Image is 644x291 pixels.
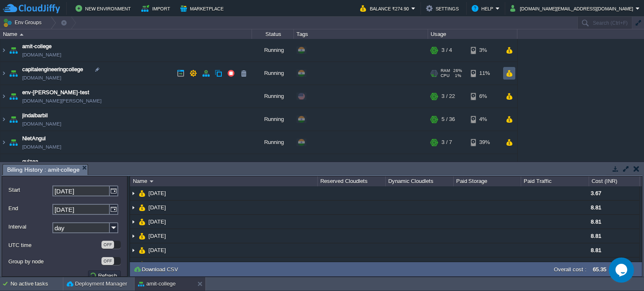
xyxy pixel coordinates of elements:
img: AMDAwAAAACH5BAEAAAAALAAAAAABAAEAAAICRAEAOw== [139,215,145,229]
span: RAM [441,68,450,73]
a: [DOMAIN_NAME] [22,51,61,59]
button: Download CSV [133,265,181,273]
label: Group by node [8,257,101,266]
button: [DOMAIN_NAME][EMAIL_ADDRESS][DOMAIN_NAME] [510,3,636,13]
button: Deployment Manager [67,280,127,288]
img: AMDAwAAAACH5BAEAAAAALAAAAAABAAEAAAICRAEAOw== [8,85,19,108]
div: OFF [101,257,114,265]
span: 26% [453,68,462,73]
div: 3 / 22 [441,85,455,108]
a: [DOMAIN_NAME] [22,143,61,151]
button: Help [472,3,496,13]
label: Start [8,185,52,194]
div: No active tasks [10,277,63,291]
img: AMDAwAAAACH5BAEAAAAALAAAAAABAAEAAAICRAEAOw== [0,85,7,108]
label: End [8,204,52,213]
img: AMDAwAAAACH5BAEAAAAALAAAAAABAAEAAAICRAEAOw== [130,258,137,271]
img: AMDAwAAAACH5BAEAAAAALAAAAAABAAEAAAICRAEAOw== [130,201,137,214]
button: Settings [426,3,461,13]
button: Import [141,3,173,13]
div: 3 / 4 [441,39,452,62]
img: AMDAwAAAACH5BAEAAAAALAAAAAABAAEAAAICRAEAOw== [139,243,145,257]
img: AMDAwAAAACH5BAEAAAAALAAAAAABAAEAAAICRAEAOw== [0,131,7,154]
div: 39% [471,131,498,154]
a: [DOMAIN_NAME][PERSON_NAME] [22,97,101,105]
div: Running [252,154,294,177]
button: Marketplace [180,3,226,13]
a: [DATE] [148,190,167,197]
div: Reserved Cloudlets [318,176,385,186]
div: Cost (INR) [589,176,639,186]
div: Running [252,62,294,85]
img: AMDAwAAAACH5BAEAAAAALAAAAAABAAEAAAICRAEAOw== [20,33,23,36]
span: 8.81 [591,204,601,211]
img: AMDAwAAAACH5BAEAAAAALAAAAAABAAEAAAICRAEAOw== [139,201,145,214]
span: [DATE] [148,232,167,239]
div: 11% [471,62,498,85]
img: AMDAwAAAACH5BAEAAAAALAAAAAABAAEAAAICRAEAOw== [139,229,145,243]
div: 4 / 12 [441,154,455,177]
iframe: chat widget [609,258,636,283]
div: Running [252,39,294,62]
div: Status [252,29,293,39]
div: OFF [101,241,114,249]
span: CPU [441,73,449,78]
label: 65.35 [593,266,606,273]
div: Name [131,176,317,186]
a: quizea [22,157,38,166]
img: AMDAwAAAACH5BAEAAAAALAAAAAABAAEAAAICRAEAOw== [8,108,19,131]
img: AMDAwAAAACH5BAEAAAAALAAAAAABAAEAAAICRAEAOw== [150,180,153,183]
div: Running [252,131,294,154]
span: capitalengineeringcollege [22,65,83,74]
label: UTC time [8,241,101,250]
div: Paid Traffic [522,176,589,186]
button: Refresh [89,272,119,279]
img: AMDAwAAAACH5BAEAAAAALAAAAAABAAEAAAICRAEAOw== [130,215,137,229]
img: AMDAwAAAACH5BAEAAAAALAAAAAABAAEAAAICRAEAOw== [8,62,19,85]
div: 3 / 7 [441,131,452,154]
span: 3.67 [591,190,601,196]
a: [DATE] [148,261,167,268]
span: 8.81 [591,247,601,253]
a: amit-college [22,42,52,51]
img: AMDAwAAAACH5BAEAAAAALAAAAAABAAEAAAICRAEAOw== [0,39,7,62]
img: AMDAwAAAACH5BAEAAAAALAAAAAABAAEAAAICRAEAOw== [130,243,137,257]
label: Overall cost : [554,266,587,273]
button: New Environment [75,3,133,13]
img: AMDAwAAAACH5BAEAAAAALAAAAAABAAEAAAICRAEAOw== [130,229,137,243]
div: 5 / 36 [441,108,455,131]
a: [DOMAIN_NAME] [22,74,61,82]
a: jindalbarbil [22,111,48,120]
img: AMDAwAAAACH5BAEAAAAALAAAAAABAAEAAAICRAEAOw== [8,131,19,154]
button: Env Groups [3,17,44,28]
div: 12% [471,154,498,177]
img: CloudJiffy [3,3,60,14]
img: AMDAwAAAACH5BAEAAAAALAAAAAABAAEAAAICRAEAOw== [0,154,7,177]
label: Interval [8,222,52,231]
span: 1% [453,73,461,78]
a: NietAngul [22,134,46,143]
div: 6% [471,85,498,108]
a: [DATE] [148,204,167,211]
span: [DATE] [148,247,167,254]
div: 3% [471,39,498,62]
img: AMDAwAAAACH5BAEAAAAALAAAAAABAAEAAAICRAEAOw== [0,108,7,131]
a: [DOMAIN_NAME] [22,120,61,128]
div: Running [252,85,294,108]
div: 4% [471,108,498,131]
span: 8.81 [591,233,601,239]
div: Tags [294,29,428,39]
div: Running [252,108,294,131]
span: [DATE] [148,218,167,225]
img: AMDAwAAAACH5BAEAAAAALAAAAAABAAEAAAICRAEAOw== [139,258,145,271]
div: Dynamic Cloudlets [386,176,453,186]
span: Billing History : amit-college [7,165,80,175]
a: env-[PERSON_NAME]-test [22,88,89,97]
div: Name [1,29,252,39]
